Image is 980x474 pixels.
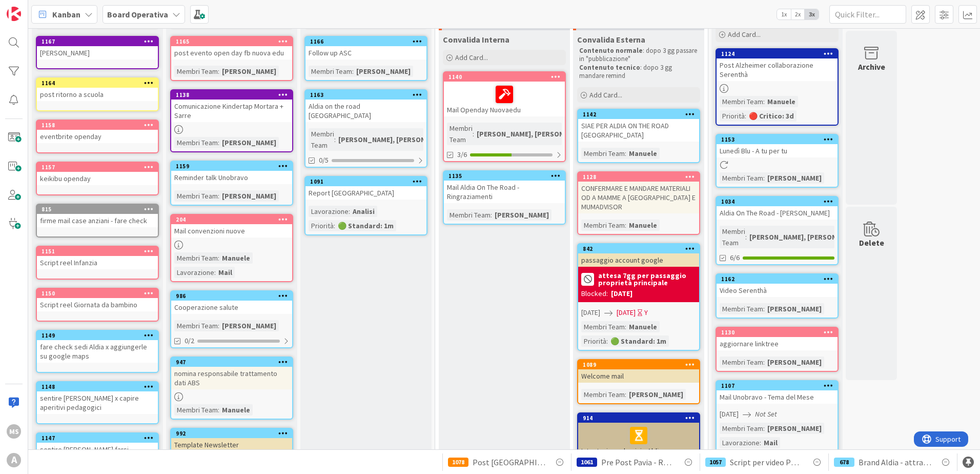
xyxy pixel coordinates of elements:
[174,404,218,416] div: Membri Team
[763,303,765,314] span: :
[448,73,565,81] div: 1140
[310,91,426,98] div: 1163
[37,298,158,311] div: Script reel Giornata da bambino
[578,369,699,383] div: Welcome mail
[601,456,674,468] span: Pre Post Pavia - Re Artù! FINE AGOSTO
[37,78,158,88] div: 1164
[763,357,765,368] span: :
[176,359,292,366] div: 947
[578,244,699,267] div: 842passaggio account google
[760,437,761,448] span: :
[37,37,158,60] div: 1167[PERSON_NAME]
[444,72,565,116] div: 1140Mail Openday Nuovaedu
[304,36,427,81] a: 1166Follow up ASCMembri Team:[PERSON_NAME]
[37,37,158,46] div: 1167
[37,78,158,101] div: 1164post ritorno a scuola
[350,206,377,217] div: Analisi
[448,172,565,180] div: 1135
[310,38,426,45] div: 1166
[578,423,699,458] div: Intestazione dominio Aldia
[305,177,426,200] div: 1091Report [GEOGRAPHIC_DATA]
[42,332,158,339] div: 1149
[37,163,158,172] div: 1157
[765,357,824,368] div: [PERSON_NAME]
[42,290,158,297] div: 1150
[37,382,158,414] div: 1148sentire [PERSON_NAME] x capire aperitivi pedagogici
[443,71,566,162] a: 1140Mail Openday NuovaeduMembri Team:[PERSON_NAME], [PERSON_NAME]3/6
[716,48,839,126] a: 1124Post Alzheimer collaborazione SerenthàMembri Team:ManuelePriorità:🔴 Critico: 3d
[578,360,699,369] div: 1089
[354,66,413,77] div: [PERSON_NAME]
[52,8,80,21] span: Kanban
[36,77,159,111] a: 1164post ritorno a scuola
[578,172,699,213] div: 1128CONFERMARE E MANDARE MATERIALI OD A MAMME A [GEOGRAPHIC_DATA] E MUMADVISOR
[755,409,777,419] i: Not Set
[170,290,293,348] a: 986Cooperazione saluteMembri Team:[PERSON_NAME]0/2
[174,137,218,148] div: Membri Team
[319,155,329,166] span: 0/5
[763,172,765,184] span: :
[37,247,158,256] div: 1151
[170,161,293,206] a: 1159Reminder talk UnobravoMembri Team:[PERSON_NAME]
[42,122,158,129] div: 1158
[42,38,158,45] div: 1167
[578,110,699,142] div: 1142SIAE PER ALDIA ON THE ROAD [GEOGRAPHIC_DATA]
[579,64,698,81] p: : dopo 3 gg mandare remind
[22,2,47,14] span: Support
[37,340,158,363] div: fare check sedi Aldia x aggiungerle su google maps
[834,458,854,467] div: 678
[37,247,158,269] div: 1151Script reel Infanzia
[765,303,824,314] div: [PERSON_NAME]
[171,291,292,314] div: 986Cooperazione salute
[305,37,426,60] div: 1166Follow up ASC
[721,329,838,336] div: 1130
[474,128,591,140] div: [PERSON_NAME], [PERSON_NAME]
[170,36,293,81] a: 1165post evento open day fb nuova eduMembri Team:[PERSON_NAME]
[473,128,474,140] span: :
[626,321,660,332] div: Manuele
[625,389,626,400] span: :
[717,284,838,297] div: Video Serenthà
[578,182,699,213] div: CONFERMARE E MANDARE MATERIALI OD A MAMME A [GEOGRAPHIC_DATA] E MUMADVISOR
[728,30,761,39] span: Add Card...
[717,274,838,297] div: 1162Video Serenthà
[7,424,21,439] div: MS
[577,458,597,467] div: 1061
[577,359,700,404] a: 1089Welcome mailMembri Team:[PERSON_NAME]
[218,320,219,331] span: :
[577,171,700,235] a: 1128CONFERMARE E MANDARE MATERIALI OD A MAMME A [GEOGRAPHIC_DATA] E MUMADVISORMembri Team:Manuele
[720,226,745,248] div: Membri Team
[455,53,488,62] span: Add Card...
[457,149,467,160] span: 3/6
[36,204,159,238] a: 815firme mail case anziani - fare check
[309,66,352,77] div: Membri Team
[626,148,660,159] div: Manuele
[746,110,797,122] div: 🔴 Critico: 3d
[219,404,253,416] div: Manuele
[171,37,292,60] div: 1165post evento open day fb nuova edu
[578,413,699,458] div: 914Intestazione dominio Aldia
[37,331,158,340] div: 1149
[171,90,292,122] div: 1138Comunicazione Kindertap Mortara + Sarre
[581,288,608,299] div: Blocked:
[218,404,219,416] span: :
[37,205,158,214] div: 815
[730,456,803,468] span: Script per video PROMO CE
[625,148,626,159] span: :
[36,330,159,373] a: 1149fare check sedi Aldia x aggiungerle su google maps
[218,66,219,77] span: :
[859,456,931,468] span: Brand Aldia - attrattività
[37,382,158,391] div: 1148
[37,88,158,101] div: post ritorno a scuola
[716,196,839,265] a: 1034Aldia On The Road - [PERSON_NAME]Membri Team:[PERSON_NAME], [PERSON_NAME]6/6
[761,437,780,448] div: Mail
[448,458,468,467] div: 1078
[578,172,699,182] div: 1128
[305,100,426,122] div: Aldia on the road [GEOGRAPHIC_DATA]
[42,164,158,171] div: 1157
[765,96,798,107] div: Manuele
[305,90,426,100] div: 1163
[171,171,292,184] div: Reminder talk Unobravo
[444,171,565,203] div: 1135Mail Aldia On The Road - Ringraziamenti
[170,89,293,152] a: 1138Comunicazione Kindertap Mortara + SarreMembri Team:[PERSON_NAME]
